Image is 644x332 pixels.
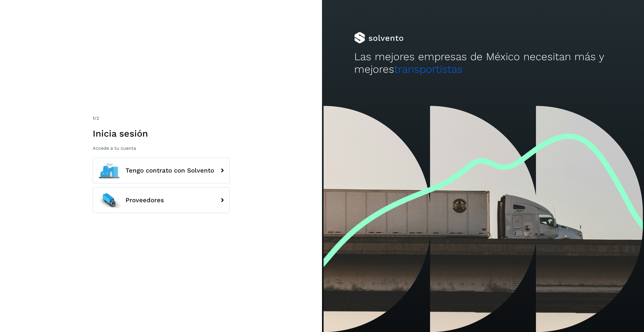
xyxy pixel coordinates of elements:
button: Proveedores [93,187,230,213]
span: Tengo contrato con Solvento [125,167,214,174]
span: Proveedores [125,197,164,204]
h2: Las mejores empresas de México necesitan más y mejores [354,50,612,76]
h1: Inicia sesión [93,128,230,139]
p: Accede a tu cuenta [93,145,230,151]
span: 1 [93,116,94,121]
div: /2 [93,115,230,122]
span: transportistas [394,63,463,75]
button: Tengo contrato con Solvento [93,158,230,183]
